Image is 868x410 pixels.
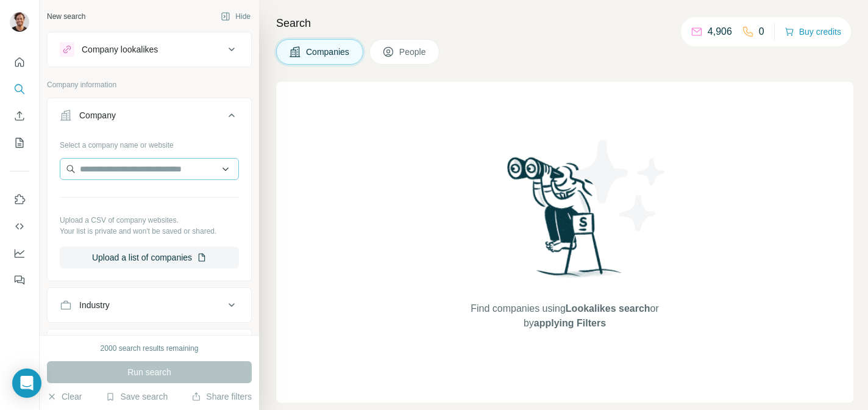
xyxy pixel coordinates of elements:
div: Industry [79,299,110,311]
button: Dashboard [10,242,29,264]
button: Company lookalikes [48,35,251,64]
button: Search [10,78,29,100]
p: 4,906 [708,24,732,39]
span: Lookalikes search [566,303,650,314]
button: My lists [10,132,29,154]
div: Select a company name or website [60,135,239,151]
p: Company information [47,79,252,90]
button: Feedback [10,269,29,291]
div: Company [79,109,116,121]
img: Surfe Illustration - Stars [565,131,675,240]
button: Quick start [10,51,29,73]
button: Industry [48,290,251,320]
h4: Search [276,15,853,32]
button: Company [48,101,251,135]
img: Surfe Illustration - Woman searching with binoculars [502,154,628,290]
div: New search [47,11,85,22]
button: Save search [105,390,168,403]
div: 2000 search results remaining [101,343,199,354]
button: Enrich CSV [10,105,29,127]
span: Companies [306,46,350,58]
p: Your list is private and won't be saved or shared. [60,226,239,237]
button: Use Surfe on LinkedIn [10,189,29,210]
button: Buy credits [784,23,841,40]
button: Use Surfe API [10,215,29,237]
button: Upload a list of companies [60,246,239,268]
button: Share filters [191,390,252,403]
span: People [399,46,427,58]
p: 0 [759,24,764,39]
img: Avatar [10,12,29,32]
div: Open Intercom Messenger [12,369,41,398]
div: Company lookalikes [82,43,158,56]
p: Upload a CSV of company websites. [60,215,239,226]
button: HQ location [48,332,251,361]
button: Hide [212,7,259,26]
span: Find companies using or by [467,301,662,331]
button: Clear [47,390,82,403]
span: applying Filters [534,318,606,328]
